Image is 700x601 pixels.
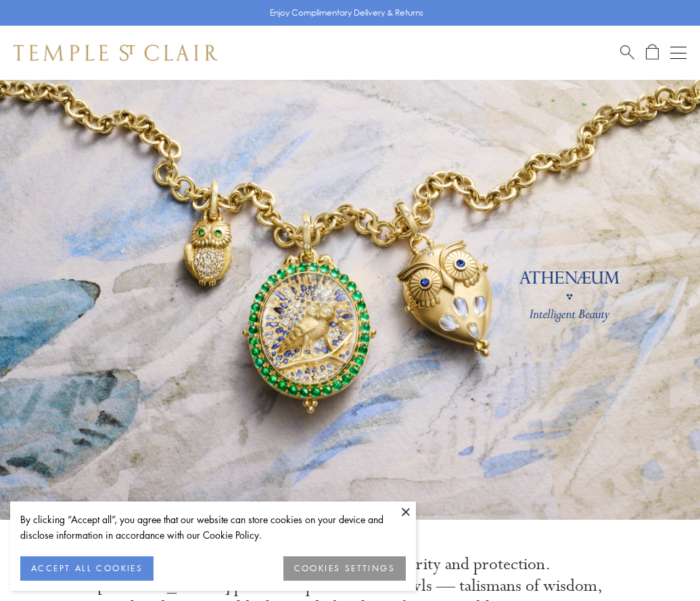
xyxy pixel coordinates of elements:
[270,6,423,20] p: Enjoy Complimentary Delivery & Returns
[670,45,686,61] button: Open navigation
[646,44,659,61] a: Open Shopping Bag
[20,556,154,581] button: ACCEPT ALL COOKIES
[283,556,406,581] button: COOKIES SETTINGS
[620,44,634,61] a: Search
[14,45,218,61] img: Temple St. Clair
[20,512,406,543] div: By clicking “Accept all”, you agree that our website can store cookies on your device and disclos...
